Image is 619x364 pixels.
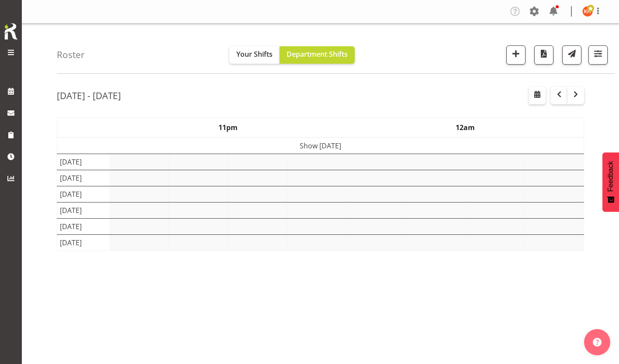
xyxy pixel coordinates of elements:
[57,50,85,60] h4: Roster
[588,45,608,65] button: Filter Shifts
[57,154,110,170] td: [DATE]
[57,202,110,218] td: [DATE]
[236,49,273,59] span: Your Shifts
[57,218,110,234] td: [DATE]
[593,338,602,347] img: help-xxl-2.png
[529,87,546,104] button: Select a specific date within the roster.
[347,117,584,137] th: 12am
[506,45,526,65] button: Add a new shift
[2,22,20,41] img: Rosterit icon logo
[57,90,121,101] h2: [DATE] - [DATE]
[602,152,619,212] button: Feedback - Show survey
[229,46,280,64] button: Your Shifts
[607,161,615,192] span: Feedback
[57,234,110,251] td: [DATE]
[110,117,347,137] th: 11pm
[562,45,581,65] button: Send a list of all shifts for the selected filtered period to all rostered employees.
[57,170,110,186] td: [DATE]
[287,49,348,59] span: Department Shifts
[534,45,553,65] button: Download a PDF of the roster according to the set date range.
[57,137,584,154] td: Show [DATE]
[582,6,593,17] img: kathryn-hunt10901.jpg
[57,186,110,202] td: [DATE]
[280,46,355,64] button: Department Shifts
